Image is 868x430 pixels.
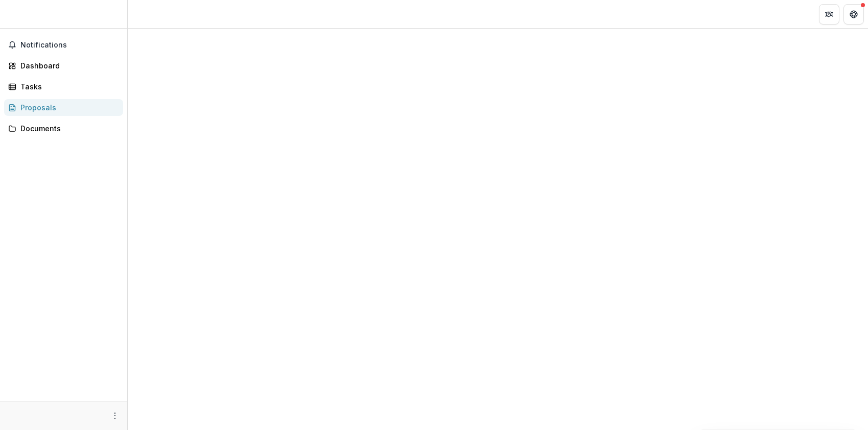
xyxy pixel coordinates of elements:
[4,37,123,53] button: Notifications
[4,99,123,116] a: Proposals
[20,81,115,92] div: Tasks
[4,57,123,74] a: Dashboard
[20,123,115,134] div: Documents
[843,4,864,25] button: Get Help
[20,60,115,71] div: Dashboard
[20,41,119,50] span: Notifications
[4,78,123,95] a: Tasks
[819,4,839,25] button: Partners
[20,102,115,113] div: Proposals
[4,120,123,137] a: Documents
[109,410,121,422] button: More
